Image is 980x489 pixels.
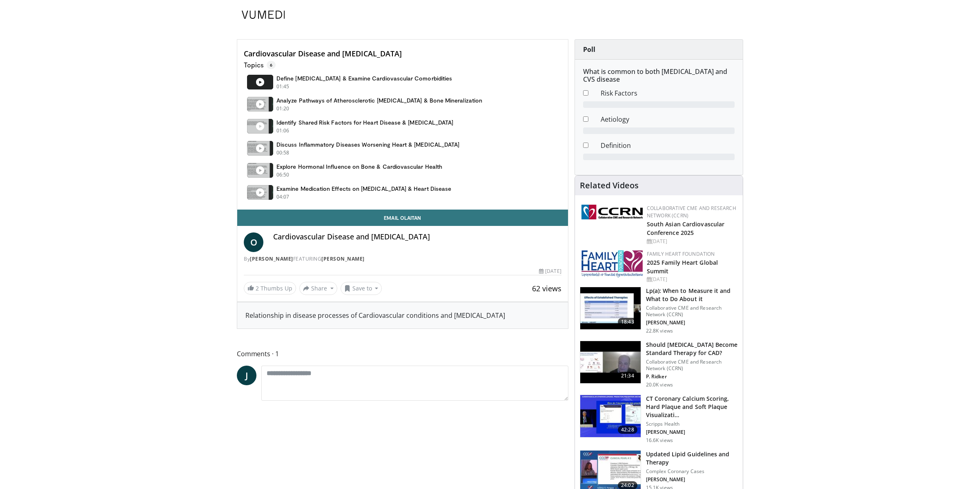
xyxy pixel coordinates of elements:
a: Email Olaitan [237,210,568,226]
div: [DATE] [647,238,736,245]
p: 01:45 [276,83,290,90]
h4: Analyze Pathways of Atherosclerotic [MEDICAL_DATA] & Bone Mineralization [276,97,482,104]
h4: Identify Shared Risk Factors for Heart Disease & [MEDICAL_DATA] [276,119,453,126]
a: 18:43 Lp(a): When to Measure it and What to Do About it Collaborative CME and Research Network (C... [580,287,738,334]
p: Collaborative CME and Research Network (CCRN) [646,305,738,318]
div: Relationship in disease processes of Cardiovascular conditions and [MEDICAL_DATA] [245,310,560,320]
dd: Risk Factors [595,88,741,98]
p: 04:07 [276,193,290,201]
h4: Cardiovascular Disease and [MEDICAL_DATA] [273,232,561,241]
p: 22.8K views [646,328,673,334]
span: 2 [256,284,259,292]
strong: Poll [583,45,595,54]
p: Collaborative CME and Research Network (CCRN) [646,359,738,372]
a: South Asian Cardiovascular Conference 2025 [647,220,725,237]
h4: Examine Medication Effects on [MEDICAL_DATA] & Heart Disease [276,185,451,192]
span: 62 views [532,284,561,293]
div: [DATE] [539,268,561,275]
a: 42:28 CT Coronary Calcium Scoring, Hard Plaque and Soft Plaque Visualizati… Scripps Health [PERSO... [580,395,738,444]
h3: Updated Lipid Guidelines and Therapy [646,450,738,467]
h4: Discuss Inflammatory Diseases Worsening Heart & [MEDICAL_DATA] [276,141,459,148]
span: 6 [267,61,276,69]
p: Michelle O'Donoghue [646,319,738,326]
h6: What is common to both [MEDICAL_DATA] and CVS disease [583,68,735,83]
p: 16.6K views [646,437,673,444]
p: 06:50 [276,171,290,179]
a: [PERSON_NAME] [250,255,293,262]
p: Matthew Budoff [646,429,738,435]
a: Collaborative CME and Research Network (CCRN) [647,205,736,219]
img: a04ee3ba-8487-4636-b0fb-5e8d268f3737.png.150x105_q85_autocrop_double_scale_upscale_version-0.2.png [581,205,643,219]
span: Comments 1 [237,348,568,359]
span: 21:34 [618,372,637,380]
p: Complex Coronary Cases [646,468,738,475]
h3: Should [MEDICAL_DATA] Become Standard Therapy for CAD? [646,341,738,357]
a: O [244,232,263,252]
p: 01:20 [276,105,290,112]
a: [PERSON_NAME] [321,255,365,262]
img: VuMedi Logo [242,11,285,19]
a: 2 Thumbs Up [244,282,296,295]
img: 96363db5-6b1b-407f-974b-715268b29f70.jpeg.150x105_q85_autocrop_double_scale_upscale_version-0.2.jpg [581,250,643,277]
button: Share [299,282,337,295]
div: [DATE] [647,276,736,283]
button: Save to [341,282,382,295]
dd: Aetiology [595,114,741,124]
p: 20.0K views [646,382,673,388]
a: 2025 Family Heart Global Summit [647,259,718,275]
h4: Cardiovascular Disease and [MEDICAL_DATA] [244,49,561,58]
p: 01:06 [276,127,290,134]
p: Scripps Health [646,421,738,427]
span: 42:28 [618,426,637,434]
div: By FEATURING [244,255,561,263]
h4: Related Videos [580,181,639,190]
img: eb63832d-2f75-457d-8c1a-bbdc90eb409c.150x105_q85_crop-smart_upscale.jpg [580,341,641,384]
img: 4ea3ec1a-320e-4f01-b4eb-a8bc26375e8f.150x105_q85_crop-smart_upscale.jpg [580,395,641,438]
dd: Definition [595,141,741,150]
p: Topics [244,61,276,69]
h4: Explore Hormonal Influence on Bone & Cardiovascular Health [276,163,442,170]
h3: CT Coronary Calcium Scoring, Hard Plaque and Soft Plaque Visualization: Where Are We At? [646,395,738,419]
h3: Lp(a): When to Measure it and What to Do About it [646,287,738,303]
p: 00:58 [276,149,290,156]
span: 18:43 [618,318,637,326]
a: Family Heart Foundation [647,250,715,257]
h4: Define [MEDICAL_DATA] & Examine Cardiovascular Comorbidities [276,75,452,82]
img: 7a20132b-96bf-405a-bedd-783937203c38.150x105_q85_crop-smart_upscale.jpg [580,287,641,330]
p: Paul Ridker [646,373,738,380]
a: J [237,366,256,385]
p: Icilma Fergus [646,476,738,483]
a: 21:34 Should [MEDICAL_DATA] Become Standard Therapy for CAD? Collaborative CME and Research Netwo... [580,341,738,388]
